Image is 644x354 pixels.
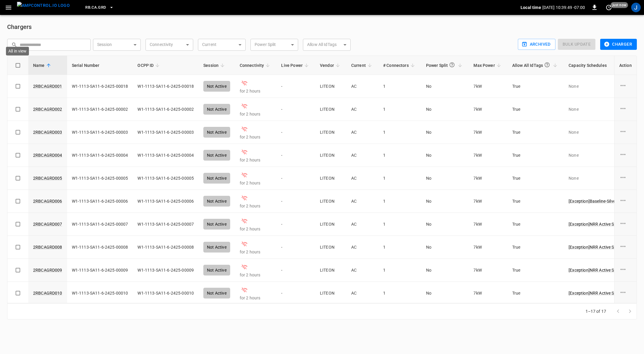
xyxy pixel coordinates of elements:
[569,175,626,181] p: None
[203,81,230,92] div: Not Active
[507,236,564,259] td: True
[33,106,62,112] a: 2RBCAGRD002
[67,259,133,282] td: W1-1113-SA11-6-2425-00009
[67,121,133,144] td: W1-1113-SA11-6-2425-00003
[33,244,62,250] a: 2RBCAGRD008
[469,190,507,213] td: 7 kW
[569,267,626,273] a: [Exception]NRR Active Session
[133,282,199,305] td: W1-1113-SA11-6-2425-00010
[346,121,378,144] td: AC
[507,213,564,236] td: True
[507,282,564,305] td: True
[67,190,133,213] td: W1-1113-SA11-6-2425-00006
[507,190,564,213] td: True
[276,259,315,282] td: -
[133,75,199,98] td: W1-1113-SA11-6-2425-00018
[346,282,378,305] td: AC
[203,288,230,298] div: Not Active
[7,22,637,32] h6: Chargers
[421,282,469,305] td: No
[614,56,637,75] th: Action
[564,56,631,75] th: Capacity Schedules
[33,221,62,227] a: 2RBCAGRD007
[33,267,62,273] a: 2RBCAGRD009
[569,129,626,135] p: None
[600,39,637,50] button: Charger
[421,236,469,259] td: No
[315,213,346,236] td: LITEON
[507,167,564,190] td: True
[378,282,421,305] td: 1
[133,236,199,259] td: W1-1113-SA11-6-2425-00008
[378,259,421,282] td: 1
[203,127,230,138] div: Not Active
[33,290,62,296] a: 2RBCAGRD010
[619,151,632,160] div: charge point options
[619,82,632,91] div: charge point options
[507,98,564,121] td: True
[85,4,106,11] span: RB.CA.GRD
[203,219,230,230] div: Not Active
[604,3,614,12] button: set refresh interval
[315,121,346,144] td: LITEON
[619,174,632,183] div: charge point options
[421,167,469,190] td: No
[315,282,346,305] td: LITEON
[240,134,272,140] p: for 2 hours
[276,75,315,98] td: -
[133,167,199,190] td: W1-1113-SA11-6-2425-00005
[315,75,346,98] td: LITEON
[569,83,626,89] p: None
[346,190,378,213] td: AC
[569,244,626,250] p: [ Exception ] NRR Active Session
[67,167,133,190] td: W1-1113-SA11-6-2425-00005
[276,98,315,121] td: -
[240,272,272,278] p: for 2 hours
[619,105,632,114] div: charge point options
[315,144,346,167] td: LITEON
[315,167,346,190] td: LITEON
[203,196,230,207] div: Not Active
[33,198,62,204] a: 2RBCAGRD006
[469,98,507,121] td: 7 kW
[619,197,632,206] div: charge point options
[378,167,421,190] td: 1
[378,213,421,236] td: 1
[469,121,507,144] td: 7 kW
[346,213,378,236] td: AC
[67,236,133,259] td: W1-1113-SA11-6-2425-00008
[83,2,116,13] button: RB.CA.GRD
[276,236,315,259] td: -
[619,289,632,298] div: charge point options
[346,236,378,259] td: AC
[469,144,507,167] td: 7 kW
[569,221,626,227] p: [ Exception ] NRR Active Session
[351,62,374,69] span: Current
[378,190,421,213] td: 1
[346,144,378,167] td: AC
[133,190,199,213] td: W1-1113-SA11-6-2425-00006
[203,150,230,161] div: Not Active
[240,157,272,163] p: for 2 hours
[421,259,469,282] td: No
[469,259,507,282] td: 7 kW
[521,4,541,10] p: Local time
[133,144,199,167] td: W1-1113-SA11-6-2425-00004
[518,39,555,50] button: Archived
[421,121,469,144] td: No
[67,213,133,236] td: W1-1113-SA11-6-2425-00007
[507,144,564,167] td: True
[507,75,564,98] td: True
[203,104,230,115] div: Not Active
[240,180,272,186] p: for 2 hours
[469,282,507,305] td: 7 kW
[203,62,226,69] span: Session
[421,190,469,213] td: No
[426,59,464,71] span: Power Split
[276,121,315,144] td: -
[133,98,199,121] td: W1-1113-SA11-6-2425-00002
[17,2,70,9] img: ampcontrol.io logo
[33,129,62,135] a: 2RBCAGRD003
[33,175,62,181] a: 2RBCAGRD005
[315,236,346,259] td: LITEON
